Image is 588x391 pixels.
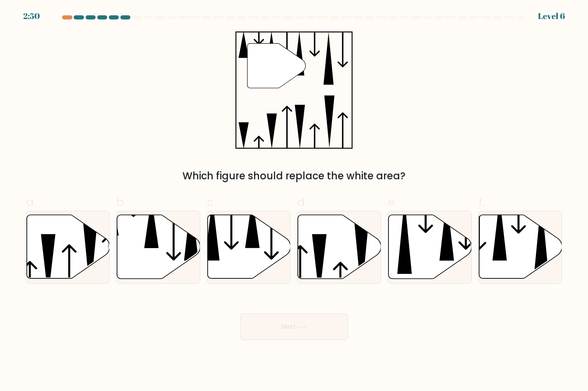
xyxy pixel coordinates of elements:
div: 2:50 [23,10,40,22]
g: " [247,43,306,88]
span: b. [116,194,126,210]
span: a. [26,194,36,210]
span: c. [207,194,216,210]
button: Next [240,314,348,340]
span: f. [478,194,484,210]
div: Level 6 [538,10,565,22]
div: Which figure should replace the white area? [31,169,557,183]
span: d. [297,194,307,210]
span: e. [388,194,397,210]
